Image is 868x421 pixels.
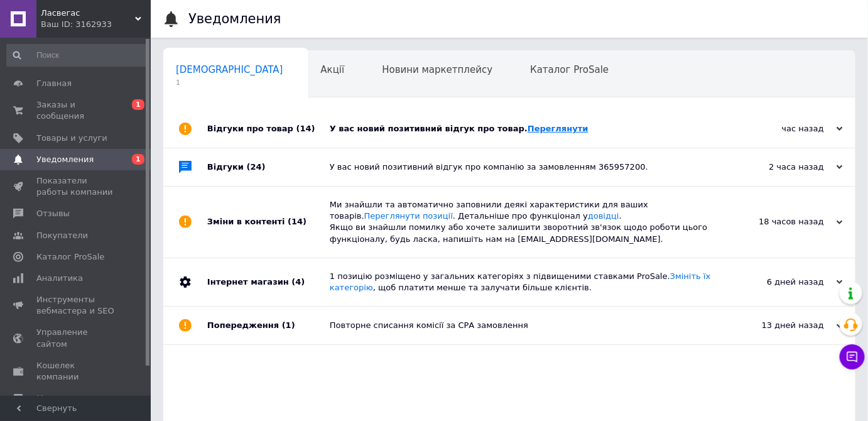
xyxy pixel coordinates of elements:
[36,230,88,241] span: Покупатели
[207,187,330,258] div: Зміни в контенті
[36,175,116,198] span: Показатели работы компании
[207,110,330,148] div: Відгуки про товар
[207,258,330,306] div: Інтернет магазин
[176,78,283,87] span: 1
[36,251,104,263] span: Каталог ProSale
[188,11,281,26] h1: Уведомления
[176,64,283,75] span: [DEMOGRAPHIC_DATA]
[36,133,107,144] span: Товары и услуги
[36,360,116,383] span: Кошелек компании
[207,148,330,186] div: Відгуки
[321,64,345,75] span: Акції
[247,162,266,172] span: (24)
[717,161,843,173] div: 2 часа назад
[36,208,70,219] span: Отзывы
[36,154,94,165] span: Уведомления
[330,199,717,245] div: Ми знайшли та автоматично заповнили деякі характеристики для ваших товарів. . Детальніше про функ...
[528,124,589,133] a: Переглянути
[364,211,453,221] a: Переглянути позиції
[36,99,116,122] span: Заказы и сообщения
[36,393,68,404] span: Маркет
[330,161,717,173] div: У вас новий позитивний відгук про компанію за замовленням 365957200.
[330,271,717,293] div: 1 позицію розміщено у загальних категоріях з підвищеними ставками ProSale. , щоб платити менше та...
[36,294,116,317] span: Инструменты вебмастера и SEO
[717,123,843,134] div: час назад
[296,124,315,133] span: (14)
[288,217,307,226] span: (14)
[132,99,144,110] span: 1
[840,344,865,369] button: Чат с покупателем
[36,78,72,89] span: Главная
[382,64,492,75] span: Новини маркетплейсу
[132,154,144,165] span: 1
[588,211,619,221] a: довідці
[717,320,843,331] div: 13 дней назад
[41,8,135,19] span: Ласвегас
[330,320,717,331] div: Повторне списання комісії за СРА замовлення
[36,327,116,349] span: Управление сайтом
[717,276,843,288] div: 6 дней назад
[36,273,83,284] span: Аналитика
[330,123,717,134] div: У вас новий позитивний відгук про товар.
[291,277,305,287] span: (4)
[6,44,148,67] input: Поиск
[207,307,330,344] div: Попередження
[41,19,151,30] div: Ваш ID: 3162933
[282,320,295,330] span: (1)
[530,64,609,75] span: Каталог ProSale
[330,271,711,292] a: Змініть їх категорію
[717,216,843,227] div: 18 часов назад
